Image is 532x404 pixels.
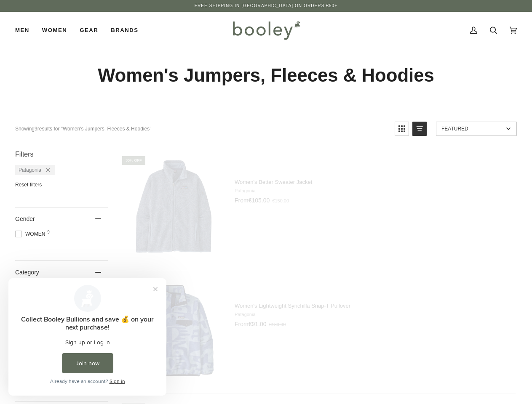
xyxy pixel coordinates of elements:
span: Gender [15,215,35,222]
div: Showing results for "Women's Jumpers, Fleeces & Hoodies" [15,122,388,136]
span: Women [15,230,48,238]
span: Patagonia [19,167,41,173]
li: Reset filters [15,182,108,188]
img: Booley [229,18,303,43]
a: Women [36,12,73,49]
span: Reset filters [15,182,42,188]
span: Men [15,26,29,35]
span: Category [15,269,39,276]
iframe: Loyalty program pop-up with offers and actions [8,278,166,396]
span: Brands [111,26,138,35]
a: Sort options [436,122,517,136]
p: Free Shipping in [GEOGRAPHIC_DATA] on Orders €50+ [195,3,337,9]
span: Gear [80,26,98,35]
a: View grid mode [395,122,409,136]
a: View list mode [412,122,427,136]
span: Filters [15,151,34,158]
a: Gear [73,12,104,49]
span: 9 [47,230,50,234]
h1: Women's Jumpers, Fleeces & Hoodies [15,64,517,87]
a: Men [15,12,36,49]
a: Brands [104,12,144,49]
span: Women [42,26,67,35]
b: 9 [35,126,37,132]
span: Featured [441,126,503,132]
div: Remove filter: Patagonia [41,167,50,173]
